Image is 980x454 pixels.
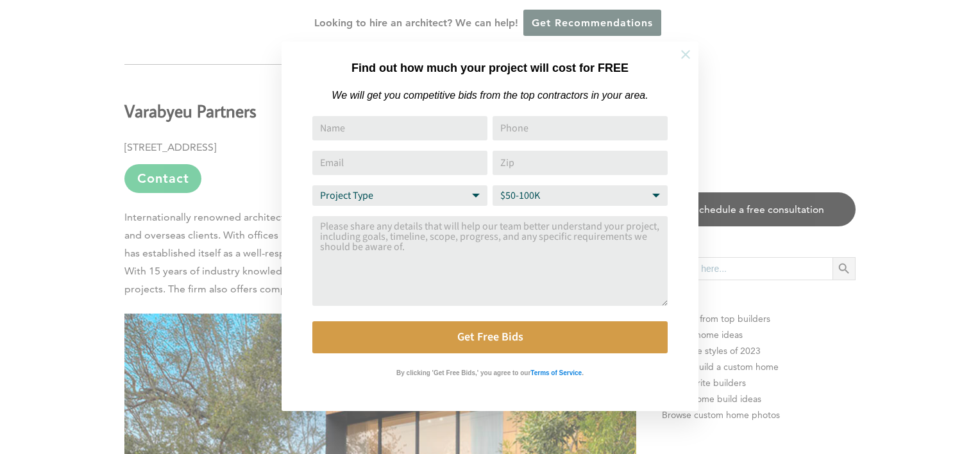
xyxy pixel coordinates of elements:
[493,151,668,175] input: Zip
[312,185,487,206] select: Project Type
[312,321,668,353] button: Get Free Bids
[351,62,629,74] strong: Find out how much your project will cost for FREE
[530,369,582,376] strong: Terms of Service
[493,185,668,206] select: Budget Range
[663,32,708,77] button: Close
[396,369,530,376] strong: By clicking 'Get Free Bids,' you agree to our
[582,369,584,376] strong: .
[312,216,668,306] textarea: Comment or Message
[312,151,487,175] input: Email Address
[734,362,965,439] iframe: Drift Widget Chat Controller
[530,366,582,377] a: Terms of Service
[332,90,648,101] em: We will get you competitive bids from the top contractors in your area.
[312,116,487,140] input: Name
[493,116,668,140] input: Phone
